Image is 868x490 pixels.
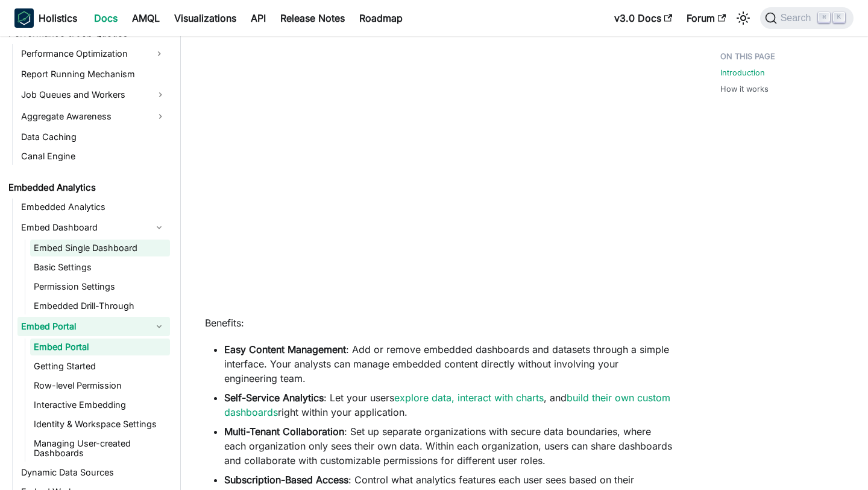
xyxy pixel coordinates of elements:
a: Permission Settings [30,278,170,295]
button: Switch between dark and light mode (currently light mode) [734,8,753,28]
kbd: K [833,12,845,23]
a: Canal Engine [17,148,170,165]
a: Report Running Mechanism [17,66,170,83]
a: Getting Started [30,358,170,375]
a: Row-level Permission [30,377,170,394]
b: Holistics [39,11,77,25]
a: Identity & Workspace Settings [30,416,170,433]
kbd: ⌘ [818,12,830,23]
a: HolisticsHolistics [14,8,77,28]
img: Holistics [14,8,34,28]
a: AMQL [125,8,167,28]
strong: Easy Content Management [224,343,346,355]
a: Embed Portal [30,339,170,355]
a: Roadmap [352,8,410,28]
a: How it works [720,83,769,95]
a: Managing User-created Dashboards [30,435,170,462]
button: Expand sidebar category 'Performance Optimization' [148,44,170,63]
a: Embedded Analytics [17,199,170,215]
a: Aggregate Awareness [17,107,170,126]
a: API [244,8,273,28]
iframe: YouTube video player [205,16,672,297]
li: : Set up separate organizations with secure data boundaries, where each organization only sees th... [224,424,672,468]
a: Basic Settings [30,259,170,276]
a: Embedded Analytics [5,179,170,196]
a: Interactive Embedding [30,396,170,413]
a: Embed Single Dashboard [30,240,170,256]
button: Collapse sidebar category 'Embed Dashboard' [148,218,170,237]
a: Job Queues and Workers [17,85,170,104]
a: Release Notes [273,8,352,28]
a: Embedded Drill-Through [30,297,170,314]
strong: Self-Service Analytics [224,392,324,404]
a: Forum [679,8,733,28]
a: v3.0 Docs [607,8,679,28]
a: Performance Optimization [17,44,148,63]
li: : Let your users , and right within your application. [224,390,672,419]
a: Data Caching [17,129,170,145]
a: Dynamic Data Sources [17,464,170,481]
a: Embed Portal [17,317,148,336]
a: Visualizations [167,8,244,28]
a: Introduction [720,67,765,78]
li: : Add or remove embedded dashboards and datasets through a simple interface. Your analysts can ma... [224,342,672,386]
button: Collapse sidebar category 'Embed Portal' [148,317,170,336]
span: Search [777,13,819,24]
a: Embed Dashboard [17,218,148,237]
strong: Multi-Tenant Collaboration [224,425,344,437]
button: Search (Command+K) [760,7,854,29]
a: explore data, interact with charts [394,392,544,404]
p: Benefits: [205,316,672,330]
strong: Subscription-Based Access [224,474,348,486]
a: Docs [87,8,125,28]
